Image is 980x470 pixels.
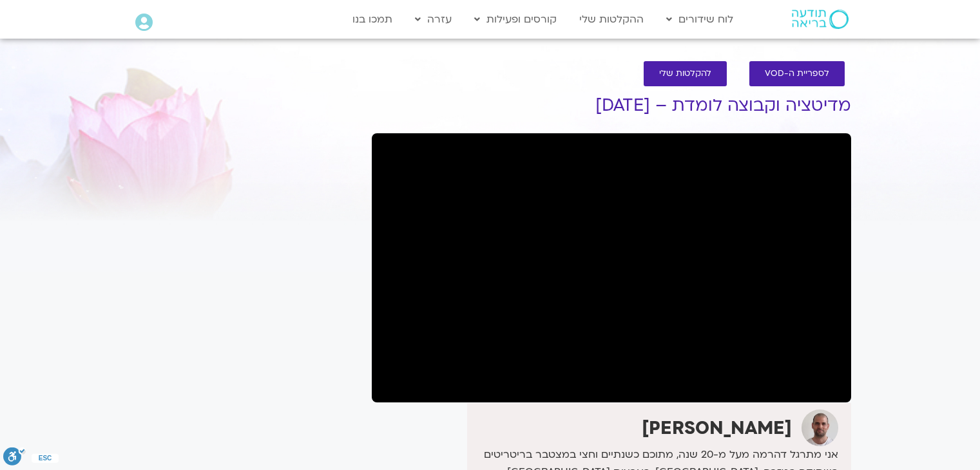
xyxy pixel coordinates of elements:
[659,69,711,79] span: להקלטות שלי
[642,416,792,440] strong: [PERSON_NAME]
[408,7,458,32] a: עזרה
[660,7,740,32] a: לוח שידורים
[346,7,399,32] a: תמכו בנו
[792,10,849,29] img: תודעה בריאה
[468,7,563,32] a: קורסים ופעילות
[749,61,845,86] a: לספריית ה-VOD
[644,61,727,86] a: להקלטות שלי
[372,96,851,115] h1: מדיטציה וקבוצה לומדת – [DATE]
[573,7,650,32] a: ההקלטות שלי
[802,409,838,446] img: דקל קנטי
[765,69,829,79] span: לספריית ה-VOD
